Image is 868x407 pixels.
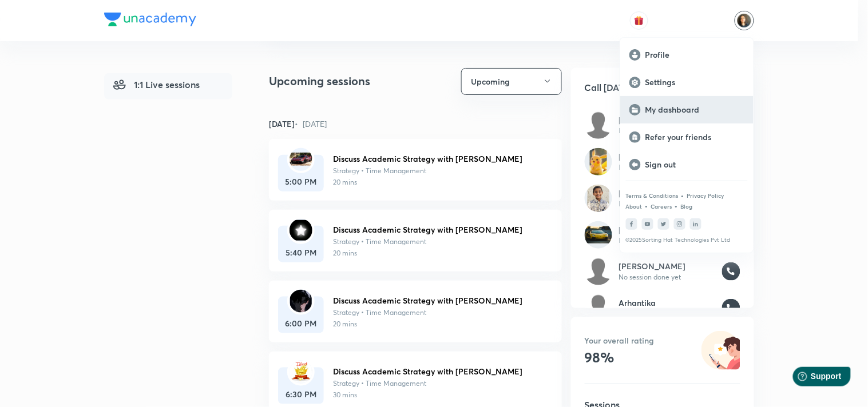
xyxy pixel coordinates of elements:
[620,96,754,123] a: My dashboard
[626,192,679,199] a: Terms & Conditions
[620,69,754,96] a: Settings
[645,105,744,115] p: My dashboard
[626,237,748,244] p: © 2025 Sorting Hat Technologies Pvt Ltd
[675,201,679,211] div: •
[681,203,693,210] a: Blog
[651,203,672,210] a: Careers
[620,123,754,151] a: Refer your friends
[620,41,754,69] a: Profile
[681,190,685,201] div: •
[626,203,643,210] a: About
[645,159,744,170] p: Sign out
[645,50,744,60] p: Profile
[687,192,724,199] a: Privacy Policy
[645,201,649,211] div: •
[645,132,744,142] p: Refer your friends
[645,77,744,87] p: Settings
[766,362,855,394] iframe: Help widget launcher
